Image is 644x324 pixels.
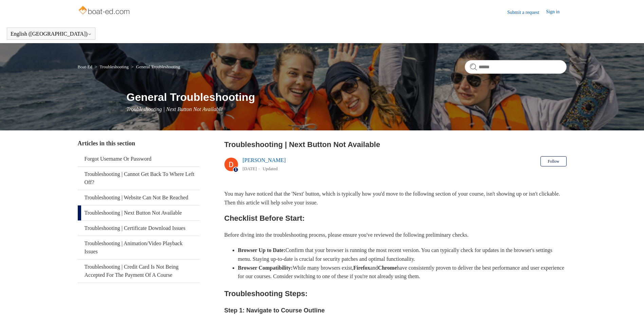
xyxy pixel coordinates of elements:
[127,89,567,105] h1: General Troubleshooting
[93,64,130,69] li: Troubleshooting
[540,156,566,166] button: Follow Article
[224,212,567,224] h2: Checklist Before Start:
[465,60,567,74] input: Search
[224,139,567,150] h2: Troubleshooting | Next Button Not Available
[78,221,200,236] a: Troubleshooting | Certificate Download Issues
[78,64,94,69] li: Boat-Ed
[224,190,567,207] p: You may have noticed that the 'Next' button, which is typically how you'd move to the following s...
[621,301,639,319] div: Live chat
[78,167,200,190] a: Troubleshooting | Cannot Get Back To Where Left Off?
[127,106,223,112] span: Troubleshooting | Next Button Not Available
[224,306,567,316] h3: Step 1: Navigate to Course Outline
[238,247,286,253] strong: Browser Up to Date:
[136,64,180,69] a: General Troubleshooting
[238,264,567,281] li: While many browsers exist, and have consistently proven to deliver the best performance and user ...
[507,9,546,16] a: Submit a request
[238,265,293,271] strong: Browser Compatibility:
[11,31,92,37] button: English ([GEOGRAPHIC_DATA])
[238,246,567,263] li: Confirm that your browser is running the most recent version. You can typically check for updates...
[224,288,567,300] h2: Troubleshooting Steps:
[78,236,200,259] a: Troubleshooting | Animation/Video Playback Issues
[378,265,397,271] strong: Chrome
[243,157,286,163] a: [PERSON_NAME]
[78,151,200,166] a: Forgot Username Or Password
[224,231,567,239] p: Before diving into the troubleshooting process, please ensure you've reviewed the following preli...
[78,64,92,69] a: Boat-Ed
[78,205,200,220] a: Troubleshooting | Next Button Not Available
[243,166,257,171] time: 03/14/2024, 13:25
[263,166,278,171] li: Updated
[353,265,370,271] strong: Firefox
[99,64,128,69] a: Troubleshooting
[78,259,200,283] a: Troubleshooting | Credit Card Is Not Being Accepted For The Payment Of A Course
[78,190,200,205] a: Troubleshooting | Website Can Not Be Reached
[78,140,135,147] span: Articles in this section
[78,4,132,18] img: Boat-Ed Help Center home page
[546,8,566,16] a: Sign in
[130,64,180,69] li: General Troubleshooting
